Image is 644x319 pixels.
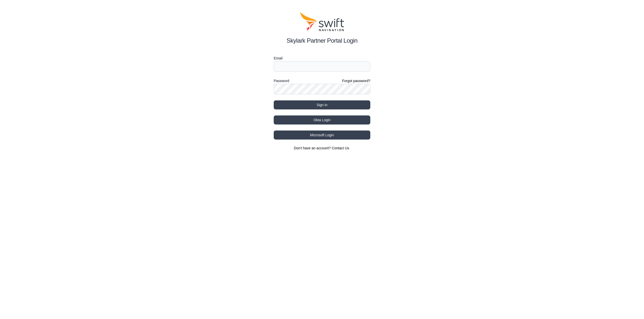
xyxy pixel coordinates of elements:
[274,78,289,84] label: Password
[274,131,370,140] button: Microsoft Login
[274,115,370,124] button: Okta Login
[332,146,349,150] a: Contact Us
[274,55,370,61] label: Email
[274,146,370,151] section: Don't have an account?
[342,78,370,83] a: Forgot password?
[274,36,370,45] h2: Skylark Partner Portal Login
[274,100,370,109] button: Sign in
